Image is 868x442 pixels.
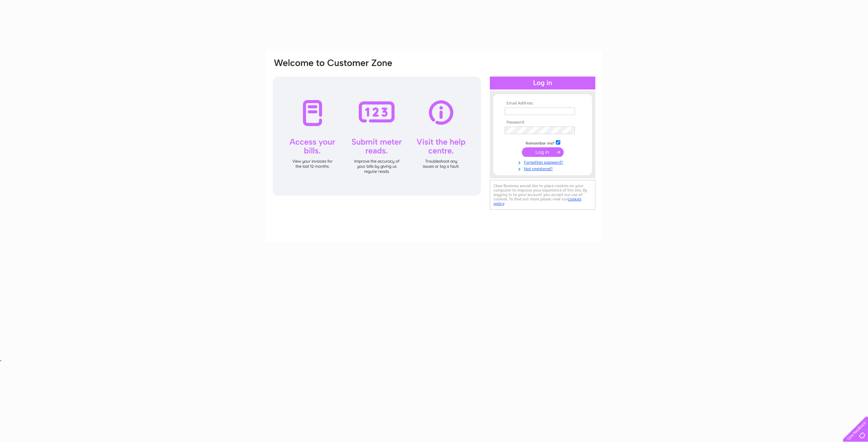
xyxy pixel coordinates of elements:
[490,180,595,210] div: Clear Business would like to place cookies on your computer to improve your experience of the sit...
[503,120,582,125] th: Password:
[522,147,564,157] input: Submit
[505,165,582,171] a: Not registered?
[503,139,582,146] td: Remember me?
[503,101,582,106] th: Email Address:
[494,197,581,206] a: cookies policy
[505,159,582,165] a: Forgotten password?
